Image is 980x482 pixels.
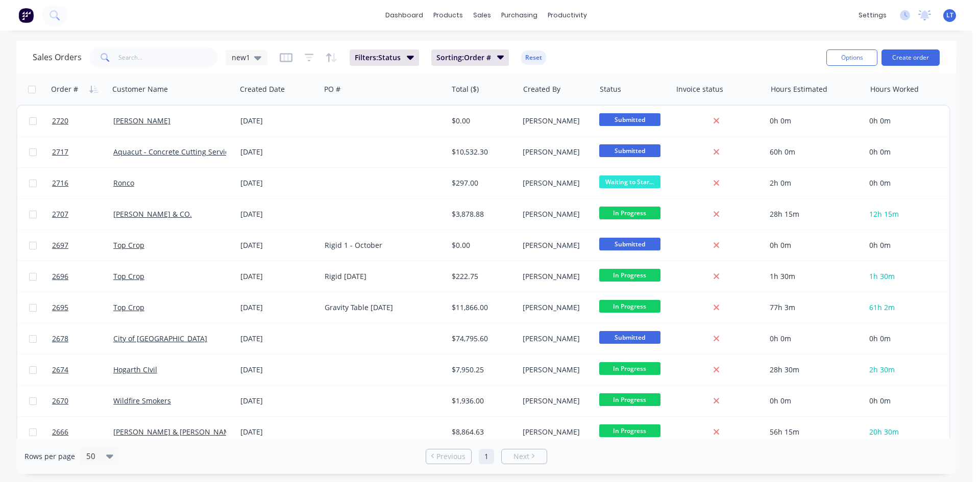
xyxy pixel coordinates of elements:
[452,396,511,406] div: $1,936.00
[770,427,856,437] div: 56h 15m
[479,449,494,464] a: Page 1 is your current page
[523,116,587,126] div: [PERSON_NAME]
[869,116,891,125] span: 0h 0m
[599,269,660,282] span: In Progress
[52,209,68,219] span: 2707
[869,427,899,437] span: 20h 30m
[676,84,723,94] div: Invoice status
[496,8,543,23] div: purchasing
[770,271,856,282] div: 1h 30m
[118,47,218,68] input: Search...
[113,147,233,157] a: Aquacut - Concrete Cutting Service
[113,178,134,188] a: Ronco
[240,147,316,157] div: [DATE]
[599,144,660,157] span: Submitted
[523,147,587,157] div: [PERSON_NAME]
[869,178,891,188] span: 0h 0m
[543,8,592,23] div: productivity
[113,209,192,219] a: [PERSON_NAME] & CO.
[380,8,428,23] a: dashboard
[452,240,511,250] div: $0.00
[770,178,856,188] div: 2h 0m
[240,84,285,94] div: Created Date
[770,116,856,126] div: 0h 0m
[240,209,316,219] div: [DATE]
[853,8,892,23] div: settings
[770,240,856,250] div: 0h 0m
[452,84,479,94] div: Total ($)
[325,302,437,313] div: Gravity Table [DATE]
[325,271,437,282] div: Rigid [DATE]
[52,168,113,198] a: 2716
[436,451,465,462] span: Previous
[112,84,168,94] div: Customer Name
[113,271,144,281] a: Top Crop
[52,178,68,188] span: 2716
[869,240,891,250] span: 0h 0m
[113,427,262,437] a: [PERSON_NAME] & [PERSON_NAME] Pty Ltd
[770,147,856,157] div: 60h 0m
[870,84,919,94] div: Hours Worked
[240,365,316,375] div: [DATE]
[523,271,587,282] div: [PERSON_NAME]
[24,451,75,462] span: Rows per page
[452,271,511,282] div: $222.75
[770,396,856,406] div: 0h 0m
[869,396,891,405] span: 0h 0m
[431,49,509,66] button: Sorting:Order #
[771,84,827,94] div: Hours Estimated
[452,427,511,437] div: $8,864.63
[826,49,877,66] button: Options
[113,240,144,250] a: Top Crop
[240,271,316,282] div: [DATE]
[599,113,660,126] span: Submitted
[52,106,113,136] a: 2720
[869,209,899,219] span: 12h 15m
[325,240,437,250] div: Rigid 1 - October
[232,52,250,63] span: new1
[52,365,68,375] span: 2674
[523,84,560,94] div: Created By
[355,53,401,63] span: Filters: Status
[52,323,113,354] a: 2678
[452,178,511,188] div: $297.00
[52,417,113,447] a: 2666
[770,209,856,219] div: 28h 15m
[599,175,660,188] span: Waiting to Star...
[452,334,511,344] div: $74,795.60
[869,334,891,343] span: 0h 0m
[599,331,660,344] span: Submitted
[52,271,68,282] span: 2696
[523,240,587,250] div: [PERSON_NAME]
[52,199,113,230] a: 2707
[452,147,511,157] div: $10,532.30
[770,365,856,375] div: 28h 30m
[452,365,511,375] div: $7,950.25
[52,334,68,344] span: 2678
[523,334,587,344] div: [PERSON_NAME]
[113,302,144,312] a: Top Crop
[422,449,551,464] ul: Pagination
[523,396,587,406] div: [PERSON_NAME]
[240,334,316,344] div: [DATE]
[52,292,113,323] a: 2695
[523,178,587,188] div: [PERSON_NAME]
[869,302,895,312] span: 61h 2m
[869,271,895,281] span: 1h 30m
[770,302,856,313] div: 77h 3m
[523,427,587,437] div: [PERSON_NAME]
[599,424,660,437] span: In Progress
[600,84,621,94] div: Status
[599,393,660,406] span: In Progress
[502,451,547,462] a: Next page
[468,8,496,23] div: sales
[52,302,68,313] span: 2695
[436,53,491,63] span: Sorting: Order #
[52,147,68,157] span: 2717
[240,302,316,313] div: [DATE]
[869,147,891,157] span: 0h 0m
[428,8,468,23] div: products
[523,209,587,219] div: [PERSON_NAME]
[452,209,511,219] div: $3,878.88
[52,230,113,261] a: 2697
